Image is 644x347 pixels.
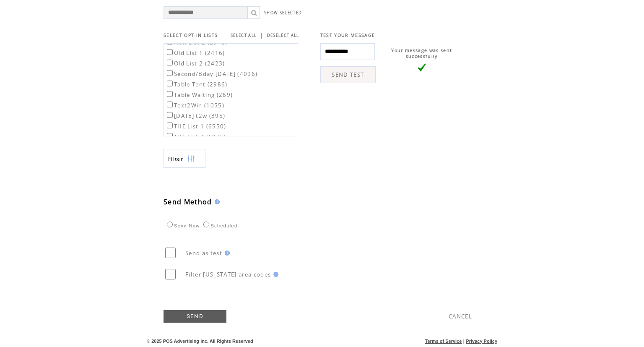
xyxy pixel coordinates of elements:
span: Send Method [164,197,212,206]
span: | [260,31,263,39]
img: help.gif [212,199,220,204]
input: Scheduled [203,222,209,227]
img: help.gif [271,272,278,277]
a: Terms of Service [425,339,462,344]
input: Table Waiting (269) [167,91,173,97]
input: Old List 1 (2416) [167,49,173,55]
span: SELECT OPT-IN LISTS [164,32,218,38]
a: SELECT ALL [231,33,257,38]
img: vLarge.png [418,63,426,72]
span: Filter [US_STATE] area codes [185,271,271,278]
input: THE List 1 (6550) [167,123,173,128]
a: Privacy Policy [466,339,497,344]
span: Send as test [185,249,222,257]
a: SEND [164,310,226,323]
input: Old List 2 (2423) [167,60,173,65]
a: DESELECT ALL [267,33,299,38]
label: Old List 2 (2423) [165,60,225,67]
label: Table Waiting (269) [165,91,233,99]
span: TEST YOUR MESSAGE [320,32,375,38]
label: Second/Bday [DATE] (4096) [165,70,257,78]
input: Table Tent (2986) [167,81,173,86]
input: [DATE] t2w (395) [167,112,173,118]
label: [DATE] t2w (395) [165,112,225,120]
span: © 2025 POS Advertising Inc. All Rights Reserved [147,339,253,344]
label: THE List 2 (6875) [165,133,226,141]
input: THE List 2 (6875) [167,133,173,139]
a: SHOW SELECTED [264,10,302,16]
label: Old List 1 (2416) [165,49,225,57]
img: filters.png [187,149,195,168]
span: Your message was sent successfully [391,47,452,59]
label: Text2Win (1055) [165,102,224,109]
input: Second/Bday [DATE] (4096) [167,70,173,76]
input: Send Now [167,222,173,227]
label: Table Tent (2986) [165,81,228,88]
label: Scheduled [201,223,237,228]
label: Send Now [165,223,200,228]
span: | [463,339,465,344]
a: Filter [164,149,205,168]
span: Show filters [168,155,183,162]
input: Text2Win (1055) [167,102,173,107]
img: help.gif [222,250,230,256]
label: THE List 1 (6550) [165,123,226,130]
a: CANCEL [449,313,472,320]
a: SEND TEST [320,66,376,83]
